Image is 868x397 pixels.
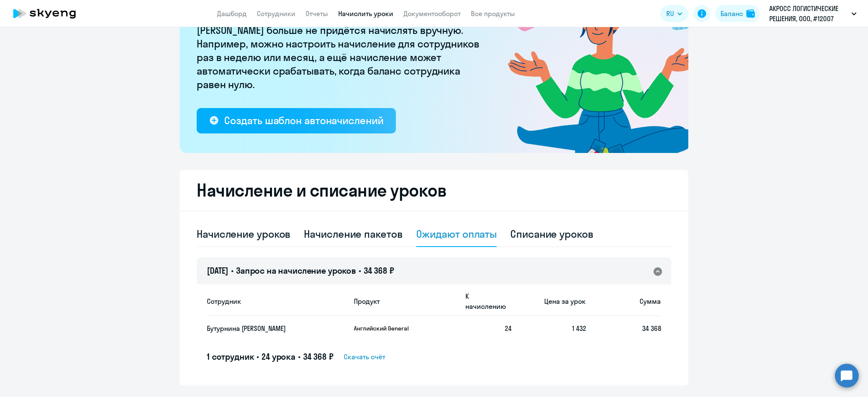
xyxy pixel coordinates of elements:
span: 24 [505,324,512,333]
span: • [231,265,234,276]
a: Дашборд [217,9,247,18]
a: Сотрудники [257,9,295,18]
div: Баланс [721,8,743,19]
div: Списание уроков [510,227,593,241]
span: 34 368 ₽ [364,265,394,276]
span: 1 сотрудник [207,351,254,362]
span: [DATE] [207,265,228,276]
img: balance [746,9,755,18]
button: RU [660,5,688,22]
span: • [256,351,259,362]
h2: Начисление и списание уроков [197,180,671,200]
th: Сотрудник [207,286,347,316]
div: Начисление пакетов [304,227,402,241]
div: Ожидают оплаты [416,227,497,241]
th: К начислению [459,286,512,316]
span: 1 432 [572,324,586,333]
span: • [298,351,300,362]
a: Отчеты [306,9,328,18]
span: Скачать счёт [344,352,385,362]
button: АКРОСС ЛОГИСТИЧЕСКИЕ РЕШЕНИЯ, ООО, #12007 [765,3,861,24]
span: 34 368 ₽ [303,351,334,362]
p: [PERSON_NAME] больше не придётся начислять вручную. Например, можно настроить начисление для сотр... [197,23,485,91]
p: Английский General [354,325,417,332]
th: Сумма [586,286,661,316]
span: 24 урока [262,351,295,362]
div: Создать шаблон автоначислений [224,114,383,127]
span: Запрос на начисление уроков [236,265,356,276]
button: Создать шаблон автоначислений [197,108,396,133]
span: 34 368 [642,324,661,333]
div: Начисление уроков [197,227,290,241]
p: АКРОСС ЛОГИСТИЧЕСКИЕ РЕШЕНИЯ, ООО, #12007 [769,3,848,24]
th: Продукт [347,286,459,316]
a: Начислить уроки [338,9,393,18]
a: Документооборот [403,9,461,18]
button: Балансbalance [715,5,760,22]
span: • [359,265,361,276]
p: Бутурнина [PERSON_NAME] [207,324,331,333]
span: RU [666,8,674,19]
a: Все продукты [471,9,515,18]
th: Цена за урок [512,286,587,316]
